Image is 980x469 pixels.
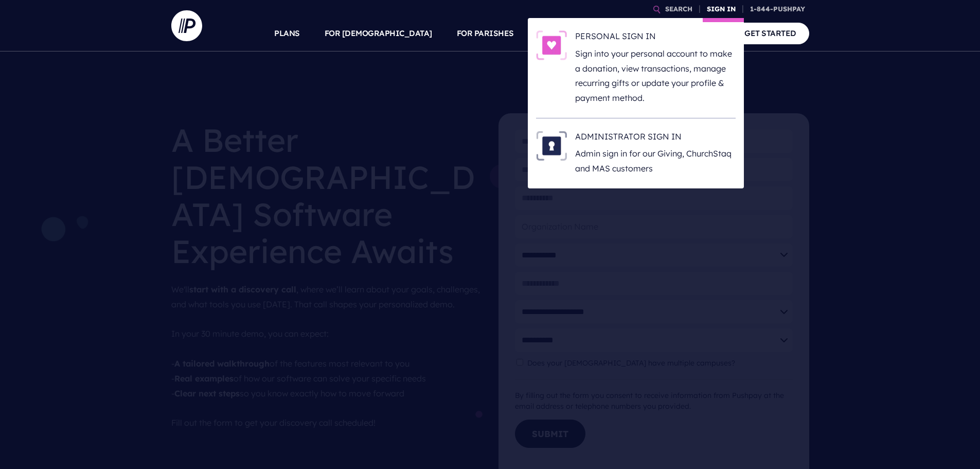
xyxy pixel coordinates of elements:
a: PERSONAL SIGN IN - Illustration PERSONAL SIGN IN Sign into your personal account to make a donati... [536,30,736,106]
h6: ADMINISTRATOR SIGN IN [575,131,736,146]
a: FOR [DEMOGRAPHIC_DATA] [325,15,432,51]
img: PERSONAL SIGN IN - Illustration [536,30,567,60]
p: Admin sign in for our Giving, ChurchStaq and MAS customers [575,146,736,176]
a: EXPLORE [609,15,645,51]
a: FOR PARISHES [457,15,514,51]
a: ADMINISTRATOR SIGN IN - Illustration ADMINISTRATOR SIGN IN Admin sign in for our Giving, ChurchSt... [536,131,736,176]
h6: PERSONAL SIGN IN [575,30,736,46]
a: SOLUTIONS [539,15,584,51]
a: COMPANY [669,15,707,51]
p: Sign into your personal account to make a donation, view transactions, manage recurring gifts or ... [575,46,736,106]
a: PLANS [274,15,300,51]
a: GET STARTED [732,23,809,44]
img: ADMINISTRATOR SIGN IN - Illustration [536,131,567,161]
